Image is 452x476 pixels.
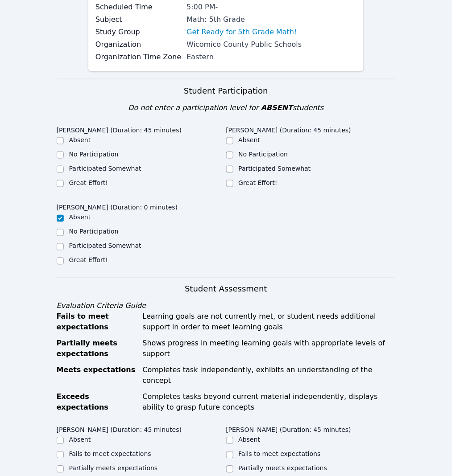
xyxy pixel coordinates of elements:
label: Absent [69,214,91,221]
div: Exceeds expectations [57,392,137,413]
label: Fails to meet expectations [239,451,321,458]
label: Scheduled Time [95,2,181,12]
label: Absent [69,436,91,443]
a: Get Ready for 5th Grade Math! [187,27,297,37]
label: No Participation [69,228,119,235]
div: Meets expectations [57,365,137,386]
label: No Participation [239,151,288,158]
div: Partially meets expectations [57,338,137,360]
div: Wicomico County Public Schools [187,39,357,50]
div: Learning goals are not currently met, or student needs additional support in order to meet learni... [143,312,396,333]
label: Absent [239,136,261,144]
label: Great Effort! [239,179,278,186]
label: Study Group [95,27,181,37]
label: Great Effort! [69,179,108,186]
div: Math: 5th Grade [187,14,357,25]
label: Organization Time Zone [95,52,181,62]
label: Subject [95,14,181,25]
div: Completes tasks beyond current material independently, displays ability to grasp future concepts [143,392,396,413]
legend: [PERSON_NAME] (Duration: 45 minutes) [57,422,182,435]
label: Organization [95,39,181,50]
legend: [PERSON_NAME] (Duration: 45 minutes) [226,122,352,135]
div: Evaluation Criteria Guide [57,301,396,312]
label: Participated Somewhat [239,165,311,172]
h3: Student Assessment [57,283,396,295]
label: No Participation [69,151,119,158]
div: 5:00 PM - [187,2,357,12]
div: Shows progress in meeting learning goals with appropriate levels of support [143,338,396,360]
div: Eastern [187,52,357,62]
div: Fails to meet expectations [57,312,137,333]
legend: [PERSON_NAME] (Duration: 45 minutes) [57,122,182,135]
label: Absent [69,136,91,144]
label: Fails to meet expectations [69,451,151,458]
label: Participated Somewhat [69,165,141,172]
label: Great Effort! [69,257,108,264]
div: Completes task independently, exhibits an understanding of the concept [143,365,396,386]
div: Do not enter a participation level for students [57,103,396,113]
h3: Student Participation [57,85,396,97]
label: Partially meets expectations [239,465,328,472]
label: Participated Somewhat [69,242,141,250]
label: Absent [239,436,261,443]
span: ABSENT [261,103,293,112]
label: Partially meets expectations [69,465,158,472]
legend: [PERSON_NAME] (Duration: 45 minutes) [226,422,352,435]
legend: [PERSON_NAME] (Duration: 0 minutes) [57,200,178,213]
